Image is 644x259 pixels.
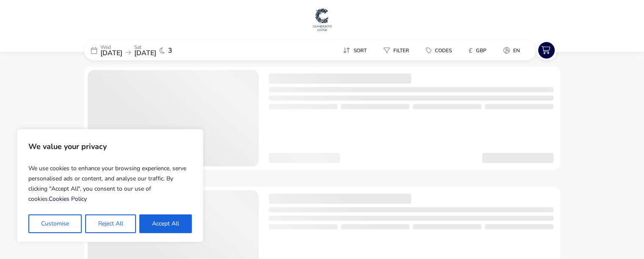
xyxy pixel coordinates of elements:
naf-pibe-menu-bar-item: £GBP [462,44,497,56]
span: Filter [393,47,409,54]
p: We use cookies to enhance your browsing experience, serve personalised ads or content, and analys... [28,160,192,208]
span: GBP [476,47,486,54]
naf-pibe-menu-bar-item: Filter [377,44,419,56]
div: We value your privacy [17,129,203,242]
button: £GBP [462,44,493,56]
button: Customise [28,214,82,233]
button: Filter [377,44,416,56]
i: £ [469,46,473,55]
button: Codes [419,44,459,56]
naf-pibe-menu-bar-item: Sort [336,44,377,56]
span: [DATE] [100,48,122,58]
button: Accept All [139,214,192,233]
span: Codes [435,47,452,54]
p: We value your privacy [28,138,192,155]
naf-pibe-menu-bar-item: Codes [419,44,462,56]
div: Wed[DATE]Sat[DATE]3 [84,40,211,60]
button: Reject All [85,214,135,233]
span: Sort [354,47,367,54]
button: en [497,44,527,56]
a: Cookies Policy [49,195,87,203]
span: [DATE] [134,48,156,58]
span: en [513,47,520,54]
p: Wed [100,45,122,50]
p: Sat [134,45,156,50]
span: 3 [168,47,172,54]
img: Main Website [312,7,333,32]
naf-pibe-menu-bar-item: en [497,44,530,56]
button: Sort [336,44,373,56]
